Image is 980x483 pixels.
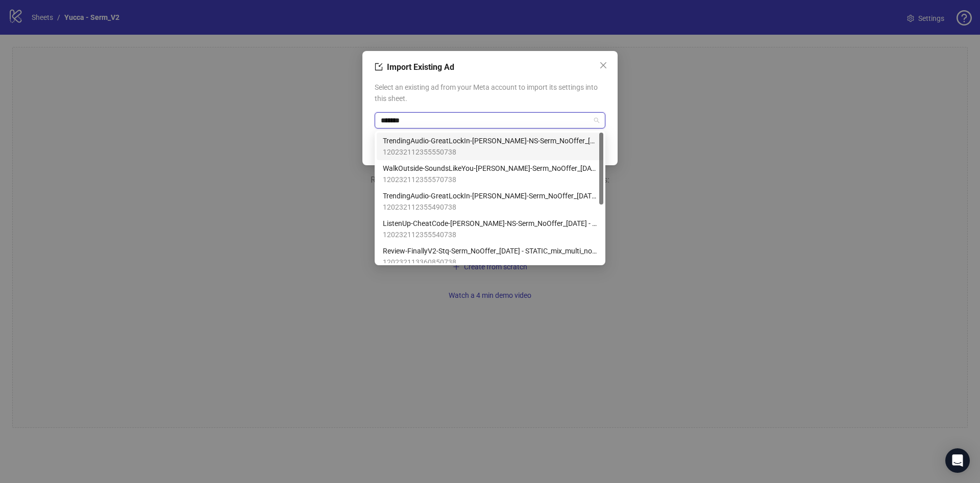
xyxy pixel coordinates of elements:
[595,57,611,73] button: Close
[945,448,970,473] div: Open Intercom Messenger
[377,188,603,215] div: TrendingAudio-GreatLockIn-Delsa-NS-Serm_NoOffer_2025-9-23 - VIDEO_9x16_multi - No Offer - Learn M...
[383,257,597,268] span: 120232113360850738
[383,245,597,257] span: Review-FinallyV2-Stq-Serm_NoOffer_[DATE] - STATIC_mix_multi_noOL - No Offer - Learn More - HP1 - ...
[383,135,597,146] span: TrendingAudio-GreatLockIn-[PERSON_NAME]-NS-Serm_NoOffer_[DATE] - VIDEO_9x16_multi - No Offer - Le...
[383,201,597,213] span: 120232112355490738
[599,61,607,69] span: close
[383,163,597,174] span: WalkOutside-SoundsLikeYou-[PERSON_NAME]-Serm_NoOffer_[DATE] - VIDEO_9x16_multi - No Offer - Learn...
[383,174,597,185] span: 120232112355570738
[377,133,603,160] div: TrendingAudio-GreatLockIn-Nate-NS-Serm_NoOffer_2025-9-23 - VIDEO_9x16_multi - No Offer - Learn Mo...
[375,63,383,71] span: import
[383,146,597,158] span: 120232112355550738
[383,190,597,201] span: TrendingAudio-GreatLockIn-[PERSON_NAME]-Serm_NoOffer_[DATE] - VIDEO_9x16_multi - No Offer - Learn...
[383,229,597,240] span: 120232112355540738
[375,82,605,104] span: Select an existing ad from your Meta account to import its settings into this sheet.
[387,62,454,72] span: Import Existing Ad
[377,160,603,188] div: WalkOutside-SoundsLikeYou-Amanda-NS-Serm_NoOffer_2025-9-23 - VIDEO_9x16_multi - No Offer - Learn ...
[377,215,603,243] div: ListenUp-CheatCode-Nate-NS-Serm_NoOffer_2025-9-23 - VIDEO_9x16_multi - No Offer - Learn More - Se...
[377,243,603,270] div: Review-FinallyV2-Stq-Serm_NoOffer_2025-9-11 - STATIC_mix_multi_noOL - No Offer - Learn More - HP1...
[383,218,597,229] span: ListenUp-CheatCode-[PERSON_NAME]-NS-Serm_NoOffer_[DATE] - VIDEO_9x16_multi - No Offer - Learn Mor...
